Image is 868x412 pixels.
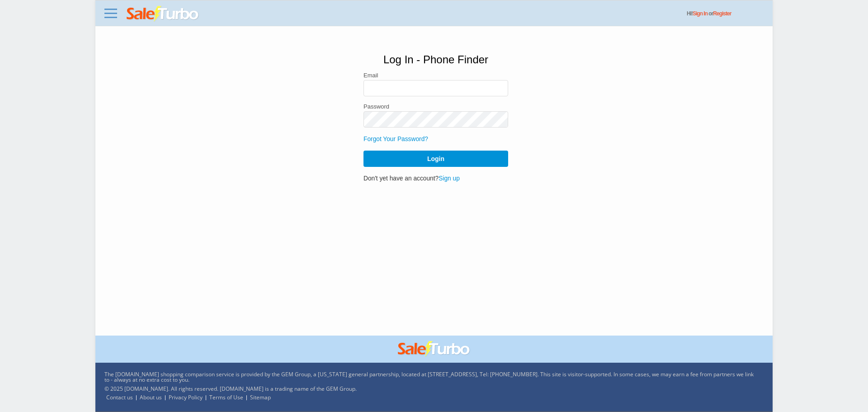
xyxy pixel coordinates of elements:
[363,72,508,78] label: Email
[169,393,203,401] a: Privacy Policy
[140,393,162,401] a: About us
[209,393,243,401] a: Terms of Use
[363,174,508,183] p: Don't yet have an account?
[127,6,199,22] img: saleturbo.com - Online Deals and Discount Coupons
[363,104,508,109] label: Password
[439,175,460,182] a: Sign up
[713,10,731,17] a: Register
[687,10,693,17] span: Hi!
[250,393,271,401] a: Sitemap
[708,10,731,17] span: or
[106,393,133,401] a: Contact us
[398,341,471,357] img: saleturbo.com
[363,54,508,65] h1: Log In - Phone Finder
[95,363,773,400] div: The [DOMAIN_NAME] shopping comparison service is provided by the GEM Group, a [US_STATE] general ...
[104,386,759,392] p: © 2025 [DOMAIN_NAME]. All rights reserved. [DOMAIN_NAME] is a trading name of the GEM Group.
[693,10,708,17] a: Sign In
[363,151,508,167] button: Login
[363,136,428,142] a: Forgot Your Password?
